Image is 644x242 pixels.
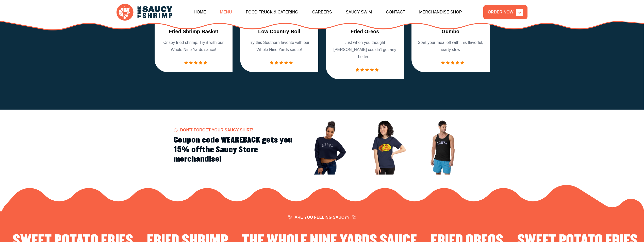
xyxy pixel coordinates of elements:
[419,1,462,23] a: Merchandise Shop
[417,39,485,53] p: Start your meal off with this flavorful, hearty stew!
[300,120,355,175] img: Image 1
[351,28,379,35] a: Fried Oreos
[202,145,258,154] a: the Saucy Store
[246,1,298,23] a: Food Truck & Catering
[258,28,300,35] a: Low Country Boil
[312,1,332,23] a: Careers
[117,4,172,21] img: logo
[386,1,405,23] a: Contact
[442,28,459,35] a: Gumbo
[358,120,412,175] img: Image 2
[174,128,254,132] span: Don't forget your Saucy Shirt!
[174,135,294,164] h2: Coupon code WEAREBACK gets you 15% off merchandise!
[245,39,313,53] p: Try this Southern favorite with our Whole Nine Yards sauce!
[169,28,218,35] a: Fried Shrimp Basket
[331,39,399,60] p: Just when you thought [PERSON_NAME] couldn't get any better...
[483,5,527,19] a: ORDER NOW
[220,1,232,23] a: Menu
[346,1,372,23] a: Saucy Swim
[160,39,228,53] p: Crispy fried shrimp. Try it with our Whole Nine Yards sauce!
[288,215,356,219] span: ARE YOU FEELING SAUCY?
[194,1,206,23] a: Home
[416,120,470,175] img: Image 3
